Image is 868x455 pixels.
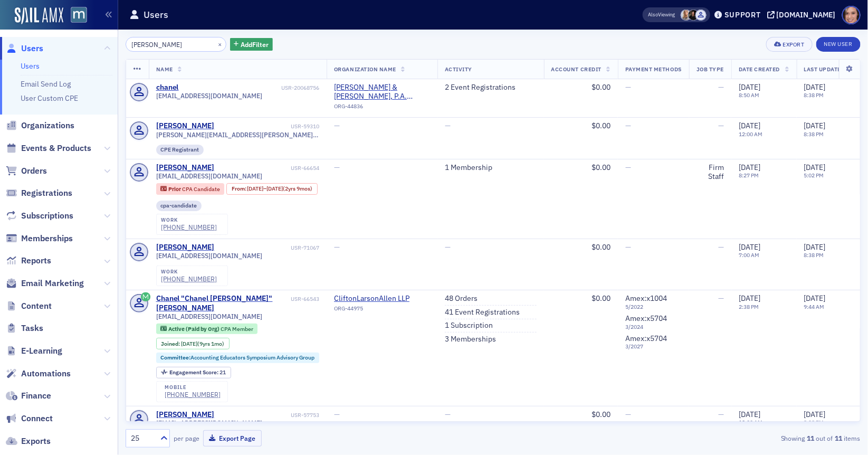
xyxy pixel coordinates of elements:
div: Prior: Prior: CPA Candidate [156,183,225,195]
span: [EMAIL_ADDRESS][DOMAIN_NAME] [156,312,263,320]
div: (9yrs 1mo) [181,340,224,347]
span: E-Learning [21,345,62,357]
span: From : [232,185,247,192]
span: Amex : x5704 [625,334,667,343]
a: 2 Event Registrations [445,83,516,92]
div: [PHONE_NUMBER] [161,223,217,231]
span: 3 / 2027 [625,343,682,350]
span: Last Updated [804,65,845,73]
span: Account Credit [551,65,602,73]
div: Active (Paid by Org): Active (Paid by Org): CPA Member [156,324,258,334]
time: 12:00 AM [739,130,762,138]
a: 41 Event Registrations [445,308,520,317]
button: Export Page [203,430,262,447]
span: Emily Trott [681,10,692,21]
button: Export [766,37,812,52]
span: — [334,163,340,172]
span: $0.00 [592,121,611,130]
span: Finance [21,390,51,402]
div: cpa-candidate [156,201,202,211]
span: [EMAIL_ADDRESS][DOMAIN_NAME] [156,172,263,180]
span: Amex : x1004 [625,293,667,303]
div: 25 [131,433,154,444]
span: — [334,242,340,252]
span: [EMAIL_ADDRESS][DOMAIN_NAME] [156,252,263,260]
div: From: 2016-08-24 00:00:00 [226,183,318,195]
div: USR-59310 [216,123,319,130]
span: Job Type [697,65,724,73]
div: – (2yrs 9mos) [247,185,312,192]
span: Add Filter [241,40,269,49]
a: Users [21,61,40,71]
div: USR-66543 [291,296,319,302]
span: Prior [168,185,182,193]
span: — [625,410,631,419]
span: CPA Member [221,325,253,333]
img: SailAMX [15,7,63,24]
span: [DATE] [804,242,826,252]
span: Orders [21,165,47,177]
span: — [625,242,631,252]
time: 8:27 PM [739,172,759,179]
time: 8:38 PM [804,91,824,99]
a: Prior CPA Candidate [160,185,220,192]
span: [EMAIL_ADDRESS][DOMAIN_NAME] [156,419,263,427]
span: $0.00 [592,163,611,172]
a: Active (Paid by Org) CPA Member [160,326,253,333]
a: CliftonLarsonAllen LLP [334,294,430,304]
a: [PERSON_NAME] [156,163,215,173]
span: Amex : x5704 [625,314,667,323]
a: Email Send Log [21,79,71,89]
time: 2:38 PM [739,303,759,310]
a: 1 Subscription [445,321,493,330]
span: Engagement Score : [169,368,220,376]
span: — [718,121,724,130]
span: Profile [842,6,861,24]
a: [PHONE_NUMBER] [165,391,221,399]
span: Justin Chase [695,10,707,21]
a: Tasks [6,323,43,334]
span: Organizations [21,120,74,131]
span: Activity [445,65,472,73]
div: [PHONE_NUMBER] [161,275,217,283]
a: E-Learning [6,345,62,357]
div: Chanel "Chanel [PERSON_NAME]" [PERSON_NAME] [156,294,289,312]
a: chanel [156,83,179,92]
a: Content [6,300,52,312]
a: [PERSON_NAME] [156,121,215,131]
span: $0.00 [592,410,611,419]
span: Lauren McDonough [688,10,699,21]
span: Reports [21,255,51,267]
div: ORG-44975 [334,305,430,316]
a: Events & Products [6,143,91,154]
div: 21 [169,369,226,375]
span: $0.00 [592,242,611,252]
span: [DATE] [739,163,760,172]
div: Export [783,42,805,48]
span: Organization Name [334,65,396,73]
span: [DATE] [804,82,826,92]
span: [DATE] [804,410,826,419]
div: Also [648,11,659,18]
span: — [625,82,631,92]
span: [DATE] [739,242,760,252]
span: Users [21,43,43,54]
input: Search… [126,37,226,52]
div: USR-71067 [216,244,319,251]
a: Subscriptions [6,210,73,222]
div: USR-20068756 [180,84,319,91]
a: New User [816,37,861,52]
span: [DATE] [247,185,263,192]
span: Payment Methods [625,65,682,73]
time: 8:38 PM [804,251,824,259]
span: [DATE] [181,340,197,347]
a: Users [6,43,43,54]
span: [EMAIL_ADDRESS][DOMAIN_NAME] [156,92,263,100]
span: Tasks [21,323,43,334]
span: [DATE] [739,293,760,303]
span: Subscriptions [21,210,73,222]
div: mobile [165,384,221,391]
